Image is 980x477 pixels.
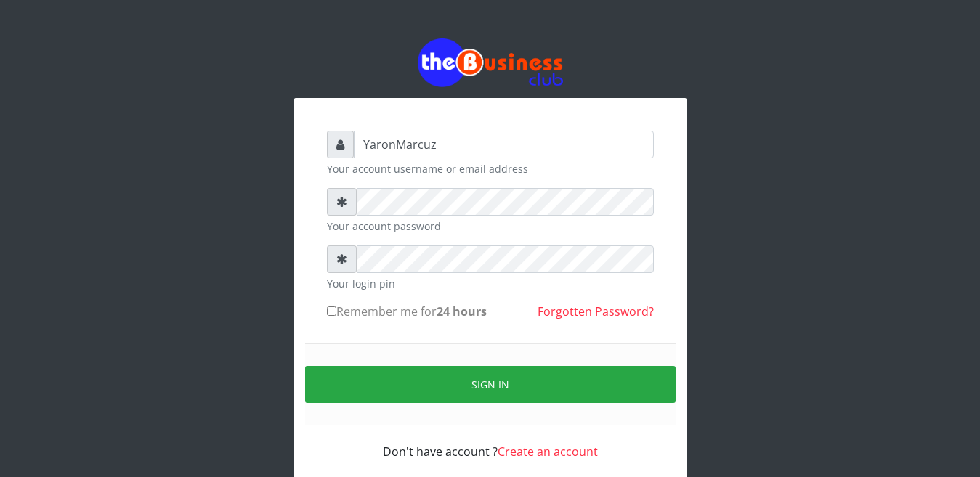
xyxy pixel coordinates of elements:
[538,303,654,319] a: Forgotten Password?
[437,303,487,319] b: 24 hours
[327,306,336,316] input: Remember me for24 hours
[327,219,654,234] small: Your account password
[327,425,654,460] div: Don't have account ?
[498,444,598,460] a: Create an account
[305,366,676,403] button: Sign in
[327,161,654,176] small: Your account username or email address
[327,276,654,291] small: Your login pin
[354,131,654,158] input: Username or email address
[327,303,487,320] label: Remember me for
